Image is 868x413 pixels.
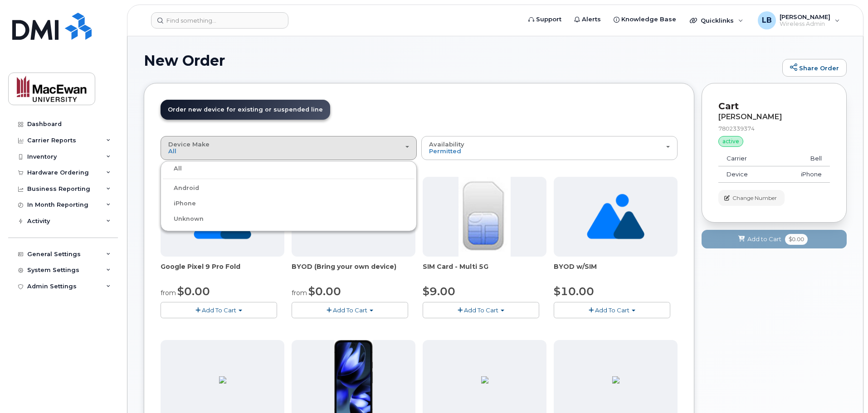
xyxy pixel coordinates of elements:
[219,376,226,384] img: FF1C2E7B-A9FB-4D6E-A080-1B06B6D449DB.png
[423,285,455,298] span: $9.00
[718,113,830,121] div: [PERSON_NAME]
[747,235,781,243] span: Add to Cart
[481,376,488,384] img: 6598ED92-4C32-42D3-A63C-95DFAC6CCF4E.png
[718,136,743,147] div: active
[163,163,182,174] label: All
[168,106,323,113] span: Order new device for existing or suspended line
[718,100,830,113] p: Cart
[587,177,644,257] img: no_image_found-2caef05468ed5679b831cfe6fc140e25e0c280774317ffc20a367ab7fd17291e.png
[732,194,777,202] span: Change Number
[423,262,546,280] div: SIM Card - Multi 5G
[421,136,678,160] button: Availability Permitted
[718,125,830,132] div: 7802339374
[423,302,539,318] button: Add To Cart
[775,166,830,183] td: iPhone
[458,177,510,257] img: 00D627D4-43E9-49B7-A367-2C99342E128C.jpg
[429,147,461,155] span: Permitted
[718,151,775,167] td: Carrier
[161,136,417,160] button: Device Make All
[161,262,284,280] div: Google Pixel 9 Pro Fold
[144,53,778,68] h1: New Order
[292,262,415,280] div: BYOD (Bring your own device)
[168,141,210,148] span: Device Make
[333,306,367,314] span: Add To Cart
[202,306,236,314] span: Add To Cart
[595,306,629,314] span: Add To Cart
[718,190,785,206] button: Change Number
[554,302,670,318] button: Add To Cart
[702,230,847,248] button: Add to Cart $0.00
[292,302,408,318] button: Add To Cart
[177,285,210,298] span: $0.00
[163,198,196,209] label: iPhone
[429,141,464,148] span: Availability
[161,302,277,318] button: Add To Cart
[718,166,775,183] td: Device
[775,151,830,167] td: Bell
[554,262,678,280] div: BYOD w/SIM
[612,376,619,384] img: BB80DA02-9C0E-4782-AB1B-B1D93CAC2204.png
[168,147,176,155] span: All
[292,289,307,297] small: from
[163,214,204,224] label: Unknown
[308,285,341,298] span: $0.00
[782,59,847,77] a: Share Order
[161,289,176,297] small: from
[785,234,808,245] span: $0.00
[464,306,498,314] span: Add To Cart
[163,183,199,194] label: Android
[554,285,594,298] span: $10.00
